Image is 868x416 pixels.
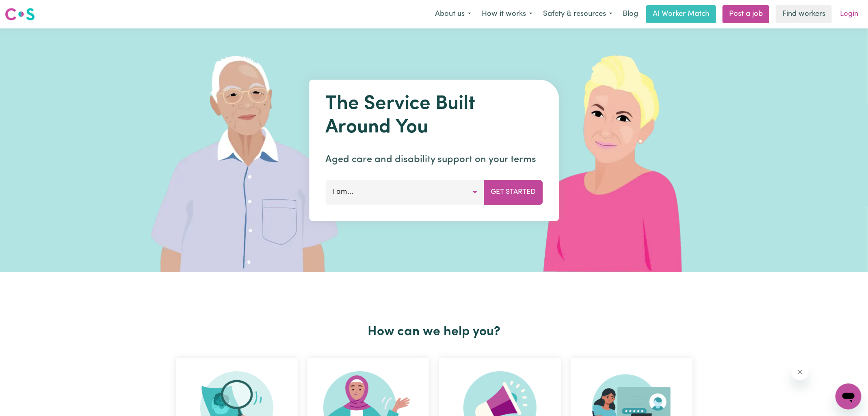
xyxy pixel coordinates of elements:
a: Login [835,5,863,23]
a: Blog [618,5,643,23]
a: AI Worker Match [646,5,716,23]
a: Post a job [723,5,769,23]
iframe: Close message [792,364,808,380]
button: Safety & resources [538,6,618,23]
button: I am... [325,180,484,204]
iframe: Button to launch messaging window [836,383,862,409]
p: Aged care and disability support on your terms [325,152,543,167]
a: Careseekers logo [5,5,35,24]
button: About us [430,6,476,23]
button: Get Started [484,180,543,204]
img: Careseekers logo [5,7,35,22]
span: Need any help? [5,6,49,12]
h2: How can we help you? [171,324,697,340]
a: Find workers [776,5,832,23]
button: How it works [476,6,538,23]
h1: The Service Built Around You [325,93,543,139]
